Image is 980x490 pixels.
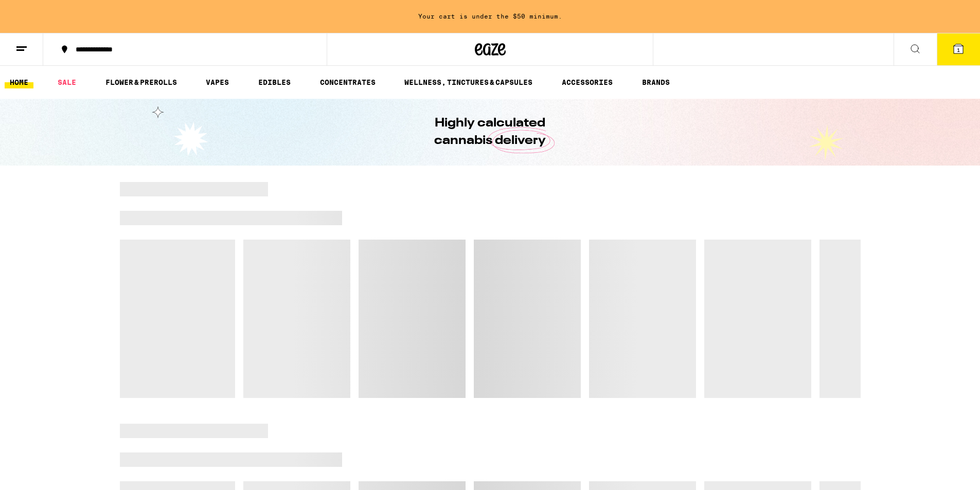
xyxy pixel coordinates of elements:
a: WELLNESS, TINCTURES & CAPSULES [399,76,538,88]
a: BRANDS [637,76,675,88]
a: HOME [5,76,33,88]
span: 1 [957,47,960,53]
h1: Highly calculated cannabis delivery [405,115,575,150]
a: EDIBLES [253,76,296,88]
button: 1 [937,33,980,65]
a: CONCENTRATES [315,76,381,88]
a: FLOWER & PREROLLS [100,76,182,88]
a: VAPES [201,76,234,88]
a: ACCESSORIES [557,76,618,88]
a: SALE [52,76,81,88]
